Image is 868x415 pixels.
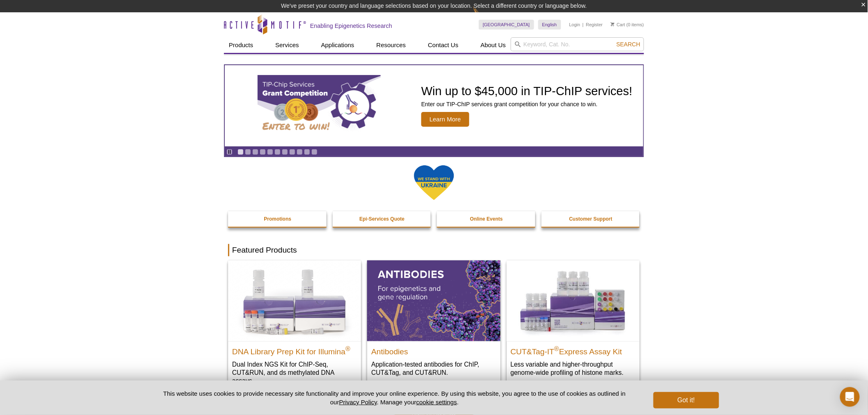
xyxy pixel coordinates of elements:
a: TIP-ChIP Services Grant Competition Win up to $45,000 in TIP-ChIP services! Enter our TIP-ChIP se... [225,65,643,146]
a: Applications [316,37,359,53]
img: Your Cart [611,22,614,26]
a: Go to slide 2 [245,149,251,155]
a: Register [586,22,603,27]
div: Open Intercom Messenger [840,387,860,407]
a: Products [224,37,258,53]
a: Online Events [437,211,536,227]
input: Keyword, Cat. No. [511,37,644,51]
a: Login [569,22,580,27]
a: Go to slide 1 [238,149,244,155]
article: TIP-ChIP Services Grant Competition [225,65,643,146]
a: Go to slide 6 [274,149,281,155]
button: Got it! [653,392,719,408]
a: Go to slide 9 [297,149,303,155]
h2: Win up to $45,000 in TIP-ChIP services! [421,85,633,97]
a: Resources [372,37,411,53]
img: TIP-ChIP Services Grant Competition [258,75,381,137]
li: | [582,20,584,30]
img: DNA Library Prep Kit for Illumina [228,260,361,341]
p: This website uses cookies to provide necessary site functionality and improve your online experie... [149,389,640,406]
h2: CUT&Tag-IT Express Assay Kit [511,344,635,356]
a: Go to slide 4 [260,149,266,155]
h2: DNA Library Prep Kit for Illumina [232,344,357,356]
a: Epi-Services Quote [333,211,432,227]
a: Go to slide 10 [304,149,310,155]
a: DNA Library Prep Kit for Illumina DNA Library Prep Kit for Illumina® Dual Index NGS Kit for ChIP-... [228,260,361,393]
span: Search [617,41,640,48]
a: Go to slide 3 [252,149,258,155]
p: Enter our TIP-ChIP services grant competition for your chance to win. [421,100,633,108]
a: Customer Support [541,211,641,227]
a: Toggle autoplay [226,149,233,155]
span: Learn More [421,112,469,127]
img: Change Here [473,6,495,25]
a: Go to slide 5 [267,149,273,155]
img: All Antibodies [367,260,500,341]
button: Search [614,41,643,48]
p: Less variable and higher-throughput genome-wide profiling of histone marks​. [511,360,635,377]
h2: Enabling Epigenetics Research [310,22,392,30]
a: Promotions [228,211,327,227]
a: Go to slide 7 [282,149,288,155]
li: (0 items) [611,20,644,30]
a: Privacy Policy [339,399,377,406]
p: Dual Index NGS Kit for ChIP-Seq, CUT&RUN, and ds methylated DNA assays. [232,360,357,385]
h2: Antibodies [371,344,496,356]
strong: Online Events [470,216,503,222]
a: English [538,20,561,30]
sup: ® [554,345,559,352]
img: We Stand With Ukraine [413,164,455,201]
h2: Featured Products [228,244,640,256]
button: cookie settings [416,399,457,406]
a: About Us [476,37,511,53]
a: Go to slide 8 [289,149,295,155]
strong: Promotions [264,216,291,222]
a: Contact Us [423,37,463,53]
a: Go to slide 11 [311,149,318,155]
a: Cart [611,22,625,27]
a: [GEOGRAPHIC_DATA] [479,20,534,30]
p: Application-tested antibodies for ChIP, CUT&Tag, and CUT&RUN. [371,360,496,377]
strong: Customer Support [569,216,612,222]
strong: Epi-Services Quote [359,216,404,222]
a: CUT&Tag-IT® Express Assay Kit CUT&Tag-IT®Express Assay Kit Less variable and higher-throughput ge... [507,260,640,385]
img: CUT&Tag-IT® Express Assay Kit [507,260,640,341]
a: Services [270,37,304,53]
sup: ® [345,345,350,352]
a: All Antibodies Antibodies Application-tested antibodies for ChIP, CUT&Tag, and CUT&RUN. [367,260,500,385]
